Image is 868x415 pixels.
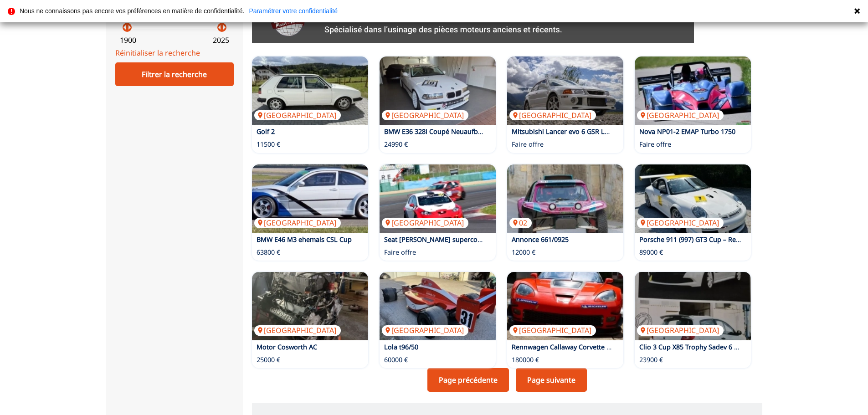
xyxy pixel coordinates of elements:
img: BMW E36 328i Coupé Neuaufbau DMSB Wagenpass OMP Zelle [380,56,496,125]
p: arrow_left [119,22,130,33]
a: Paramétrer votre confidentialité [249,8,338,14]
p: [GEOGRAPHIC_DATA] [382,110,468,120]
a: BMW E36 328i Coupé Neuaufbau DMSB Wagenpass OMP Zelle [384,127,577,136]
a: BMW E46 M3 ehemals CSL Cup [257,235,352,244]
a: Clio 3 Cup X85 Trophy Sadev 6 Gang Seqentiell Meister11 [639,343,815,351]
p: [GEOGRAPHIC_DATA] [637,218,724,228]
p: 02 [509,218,532,228]
img: Annonce 661/0925 [507,164,623,233]
a: Page précédente [427,368,509,392]
p: 1900 [120,35,136,45]
a: Nova NP01-2 EMAP Turbo 1750[GEOGRAPHIC_DATA] [635,56,751,125]
a: BMW E46 M3 ehemals CSL Cup[GEOGRAPHIC_DATA] [252,164,368,233]
p: [GEOGRAPHIC_DATA] [509,110,596,120]
p: 12000 € [512,248,535,257]
p: 24990 € [384,140,408,149]
a: Clio 3 Cup X85 Trophy Sadev 6 Gang Seqentiell Meister11[GEOGRAPHIC_DATA] [635,272,751,340]
a: Nova NP01-2 EMAP Turbo 1750 [639,127,735,136]
img: Porsche 911 (997) GT3 Cup – Rennsport mit Wagenpass [635,164,751,233]
p: 2025 [213,35,229,45]
img: Mitsubishi Lancer evo 6 GSR LHD [507,56,623,125]
a: Réinitialiser la recherche [115,48,200,58]
a: Annonce 661/092502 [507,164,623,233]
img: Clio 3 Cup X85 Trophy Sadev 6 Gang Seqentiell Meister11 [635,272,751,340]
p: 180000 € [512,355,539,364]
p: [GEOGRAPHIC_DATA] [382,325,468,335]
p: [GEOGRAPHIC_DATA] [637,110,724,120]
a: Mitsubishi Lancer evo 6 GSR LHD [512,127,615,136]
a: Porsche 911 (997) GT3 Cup – Rennsport mit Wagenpass[GEOGRAPHIC_DATA] [635,164,751,233]
a: Mitsubishi Lancer evo 6 GSR LHD[GEOGRAPHIC_DATA] [507,56,623,125]
p: [GEOGRAPHIC_DATA] [254,325,341,335]
p: [GEOGRAPHIC_DATA] [509,325,596,335]
a: Page suivante [516,368,587,392]
img: Rennwagen Callaway Corvette C6 GT3 [507,272,623,340]
p: Nous ne connaissons pas encore vos préférences en matière de confidentialité. [20,8,244,14]
a: Rennwagen Callaway Corvette C6 GT3[GEOGRAPHIC_DATA] [507,272,623,340]
p: 60000 € [384,355,408,364]
p: [GEOGRAPHIC_DATA] [637,325,724,335]
a: Golf 2[GEOGRAPHIC_DATA] [252,56,368,125]
p: Faire offre [384,248,416,257]
p: arrow_right [219,22,230,33]
img: Golf 2 [252,56,368,125]
div: Filtrer la recherche [115,62,234,86]
p: 25000 € [257,355,280,364]
a: Motor Cosworth AC [257,343,317,351]
img: Motor Cosworth AC [252,272,368,340]
p: Faire offre [512,140,544,149]
a: BMW E36 328i Coupé Neuaufbau DMSB Wagenpass OMP Zelle[GEOGRAPHIC_DATA] [380,56,496,125]
a: Motor Cosworth AC[GEOGRAPHIC_DATA] [252,272,368,340]
img: BMW E46 M3 ehemals CSL Cup [252,164,368,233]
p: [GEOGRAPHIC_DATA] [254,110,341,120]
a: Porsche 911 (997) GT3 Cup – Rennsport mit Wagenpass [639,235,810,244]
p: [GEOGRAPHIC_DATA] [254,218,341,228]
a: Golf 2 [257,127,275,136]
a: Rennwagen Callaway Corvette C6 GT3 [512,343,628,351]
a: Seat Leon supercopa mk2[GEOGRAPHIC_DATA] [380,164,496,233]
p: 23900 € [639,355,663,364]
img: Nova NP01-2 EMAP Turbo 1750 [635,56,751,125]
img: Lola t96/50 [380,272,496,340]
a: Seat [PERSON_NAME] supercopa mk2 [384,235,500,244]
p: [GEOGRAPHIC_DATA] [382,218,468,228]
a: Annonce 661/0925 [512,235,569,244]
p: Faire offre [639,140,671,149]
a: Lola t96/50[GEOGRAPHIC_DATA] [380,272,496,340]
a: Lola t96/50 [384,343,418,351]
p: 63800 € [257,248,280,257]
p: 11500 € [257,140,280,149]
img: Seat Leon supercopa mk2 [380,164,496,233]
p: arrow_left [214,22,225,33]
p: 89000 € [639,248,663,257]
p: arrow_right [124,22,135,33]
